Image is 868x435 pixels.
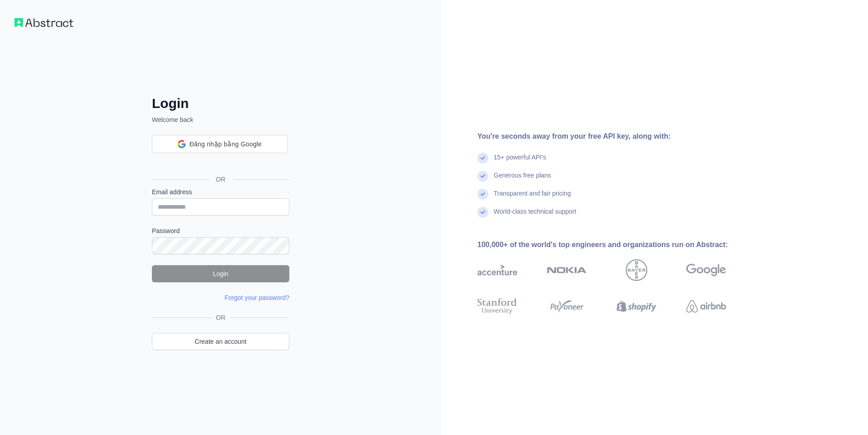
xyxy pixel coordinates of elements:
div: Generous free plans [494,171,551,189]
img: accenture [477,259,517,281]
h2: Login [152,95,289,112]
img: Workflow [14,18,73,27]
img: stanford university [477,296,517,316]
a: Create an account [152,333,289,350]
img: nokia [547,259,587,281]
img: bayer [626,259,647,281]
span: OR [209,175,233,184]
div: World-class technical support [494,207,576,225]
iframe: Nút Đăng nhập bằng Google [147,152,292,172]
div: 100,000+ of the world's top engineers and organizations run on Abstract: [477,239,755,250]
div: Đăng nhập bằng Google [152,135,288,153]
label: Password [152,226,289,235]
span: Đăng nhập bằng Google [189,140,262,149]
p: Welcome back [152,115,289,124]
div: Transparent and fair pricing [494,189,571,207]
img: airbnb [686,296,726,316]
a: Forgot your password? [225,294,289,301]
img: check mark [477,189,488,200]
div: You're seconds away from your free API key, along with: [477,131,755,142]
img: shopify [617,296,656,316]
img: google [686,259,726,281]
img: check mark [477,207,488,218]
button: Login [152,265,289,282]
img: check mark [477,171,488,182]
label: Email address [152,187,289,196]
div: 15+ powerful API's [494,153,546,171]
span: OR [212,313,229,322]
img: check mark [477,153,488,164]
img: payoneer [547,296,587,316]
